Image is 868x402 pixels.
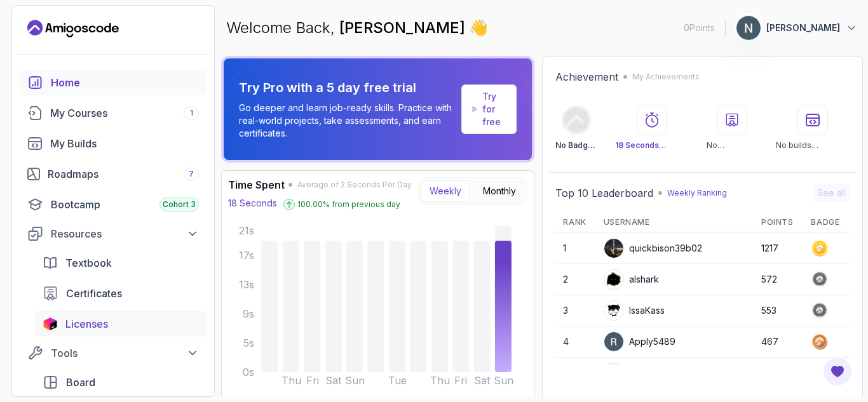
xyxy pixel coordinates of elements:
[51,345,199,361] div: Tools
[430,374,450,387] tspan: Thu
[555,69,618,84] h2: Achievement
[555,326,596,358] td: 4
[20,222,207,245] button: Resources
[461,84,517,134] a: Try for free
[243,337,254,349] tspan: 5s
[776,140,850,151] p: No builds completed
[667,188,727,198] p: Weekly Ranking
[555,140,597,151] p: No Badge :(
[604,363,623,382] img: default monster avatar
[754,264,803,295] td: 572
[20,342,207,365] button: Tools
[766,22,840,34] p: [PERSON_NAME]
[189,169,194,179] span: 7
[35,311,207,337] a: licenses
[596,212,754,233] th: Username
[297,199,400,210] p: 100.00 % from previous day
[555,264,596,295] td: 2
[813,184,850,202] button: See all
[754,233,803,264] td: 1217
[20,161,207,187] a: roadmaps
[754,295,803,326] td: 553
[239,224,254,237] tspan: 21s
[163,199,196,210] span: Cohort 3
[454,374,467,387] tspan: Fri
[297,180,412,190] span: Average of 2 Seconds Per Day
[65,255,112,271] span: Textbook
[604,332,675,352] div: Apply5489
[66,375,95,390] span: Board
[281,374,301,387] tspan: Thu
[190,108,193,118] span: 1
[50,136,199,151] div: My Builds
[239,102,456,140] p: Go deeper and learn job-ready skills. Practice with real-world projects, take assessments, and ea...
[615,140,666,150] span: 18 Seconds
[228,177,285,192] h3: Time Spent
[736,16,761,40] img: user profile image
[306,374,319,387] tspan: Fri
[604,332,623,351] img: user profile image
[51,226,199,241] div: Resources
[754,358,803,389] td: 379
[555,212,596,233] th: Rank
[20,100,207,126] a: courses
[421,180,470,202] button: Weekly
[494,374,513,387] tspan: Sun
[632,72,700,82] p: My Achievements
[50,105,199,121] div: My Courses
[228,197,277,210] p: 18 Seconds
[555,233,596,264] td: 1
[239,249,254,262] tspan: 17s
[48,166,199,182] div: Roadmaps
[345,374,365,387] tspan: Sun
[604,239,623,258] img: user profile image
[482,90,506,128] a: Try for free
[243,366,254,379] tspan: 0s
[243,307,254,320] tspan: 9s
[20,192,207,217] a: bootcamp
[43,318,58,330] img: jetbrains icon
[736,15,858,41] button: user profile image[PERSON_NAME]
[555,358,596,389] td: 5
[604,363,681,383] div: mkobycoats
[35,250,207,276] a: textbook
[475,180,524,202] button: Monthly
[27,18,119,39] a: Landing page
[339,18,469,37] span: [PERSON_NAME]
[226,18,488,38] p: Welcome Back,
[35,370,207,395] a: board
[555,295,596,326] td: 3
[754,212,803,233] th: Points
[66,286,122,301] span: Certificates
[239,79,456,97] p: Try Pro with a 5 day free trial
[615,140,689,151] p: Watched
[604,301,623,320] img: user profile image
[754,326,803,358] td: 467
[65,316,108,332] span: Licenses
[35,281,207,306] a: certificates
[20,70,207,95] a: home
[51,75,199,90] div: Home
[239,278,254,291] tspan: 13s
[555,185,653,201] h2: Top 10 Leaderboard
[604,238,702,258] div: quickbison39b02
[707,140,758,151] p: No certificates
[684,22,715,34] p: 0 Points
[388,374,407,387] tspan: Tue
[20,131,207,156] a: builds
[604,300,665,321] div: IssaKass
[466,15,493,42] span: 👋
[51,197,199,212] div: Bootcamp
[325,374,342,387] tspan: Sat
[604,269,659,290] div: alshark
[822,356,853,387] button: Open Feedback Button
[803,212,850,233] th: Badge
[474,374,491,387] tspan: Sat
[604,270,623,289] img: user profile image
